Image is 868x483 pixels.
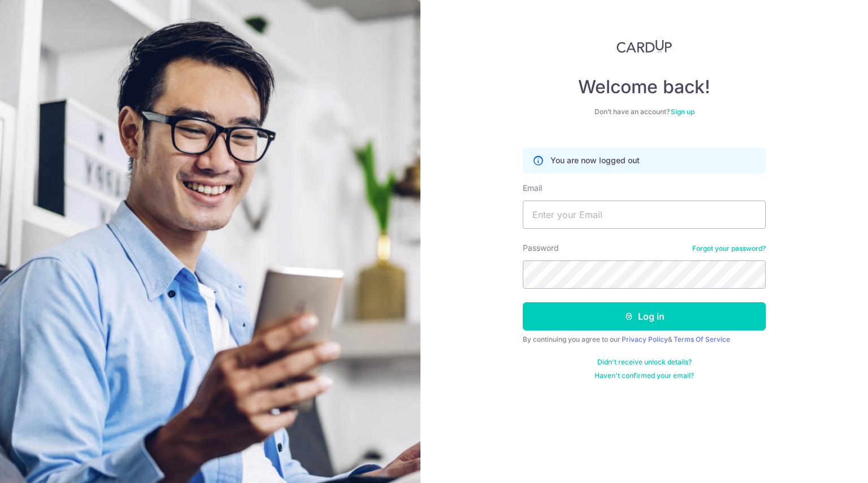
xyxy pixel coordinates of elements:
p: You are now logged out [550,155,640,166]
div: Don’t have an account? [523,107,766,116]
input: Enter your Email [523,201,766,229]
label: Email [523,182,542,194]
a: Terms Of Service [674,335,730,343]
a: Haven't confirmed your email? [594,371,694,380]
h4: Welcome back! [523,76,766,98]
div: By continuing you agree to our & [523,335,766,344]
a: Didn't receive unlock details? [597,358,692,367]
a: Sign up [671,107,695,116]
a: Privacy Policy [622,335,668,343]
button: Log in [523,302,766,330]
a: Forgot your password? [692,244,766,253]
img: CardUp Logo [617,40,672,53]
label: Password [523,242,559,254]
